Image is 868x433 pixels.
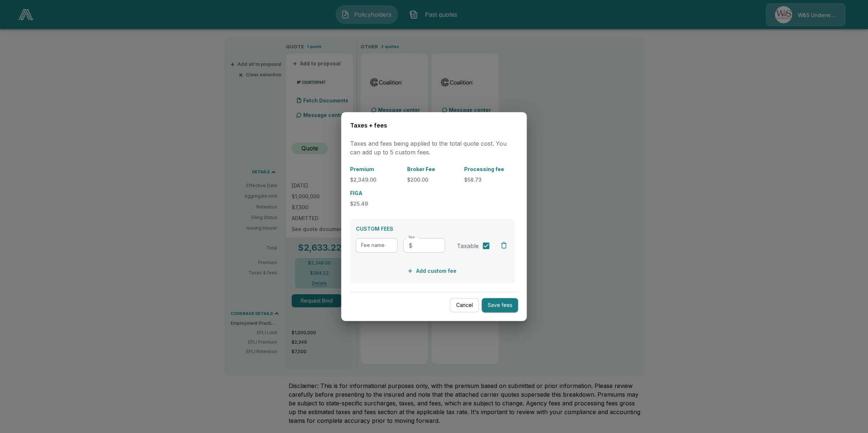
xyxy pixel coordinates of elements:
[407,175,458,183] p: $200.00
[350,165,401,173] p: Premium
[350,121,518,130] h6: Taxes + fees
[450,298,479,312] button: Cancel
[350,189,401,197] p: FIGA
[409,241,413,250] p: $
[406,264,459,278] button: Add custom fee
[407,165,458,173] p: Broker Fee
[350,199,401,207] p: $25.49
[356,224,510,232] p: CUSTOM FEES
[464,165,515,173] p: Processing fee
[350,139,518,156] p: Taxes and fees being applied to the total quote cost. You can add up to 5 custom fees.
[350,175,401,183] p: $2,349.00
[457,241,479,250] span: Taxable
[409,235,415,239] label: Fee
[482,298,518,312] button: Save fees
[464,175,515,183] p: $58.73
